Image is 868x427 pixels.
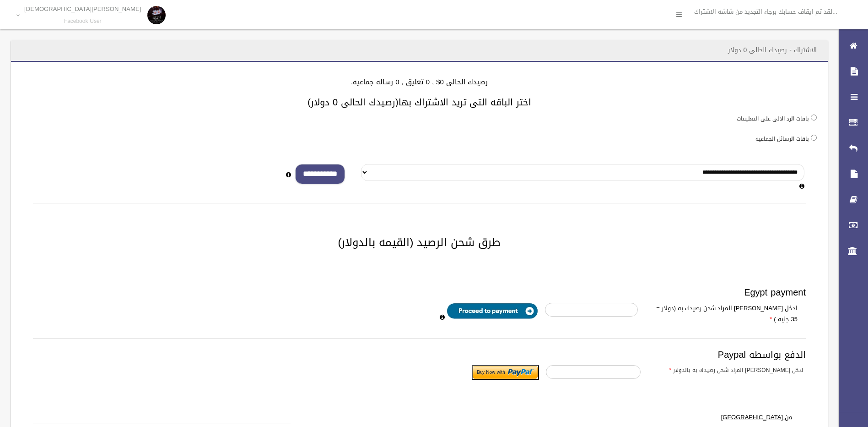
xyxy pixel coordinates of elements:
[22,97,817,107] h3: اختر الباقه التى تريد الاشتراك بها(رصيدك الحالى 0 دولار)
[24,18,141,25] small: Facebook User
[22,236,817,248] h2: طرق شحن الرصيد (القيمه بالدولار)
[33,287,806,297] h3: Egypt payment
[464,412,799,423] label: من [GEOGRAPHIC_DATA]
[24,5,141,12] p: [PERSON_NAME][DEMOGRAPHIC_DATA]
[755,134,809,144] label: باقات الرسائل الجماعيه
[22,78,817,86] h4: رصيدك الحالى 0$ , 0 تعليق , 0 رساله جماعيه.
[645,303,804,325] label: ادخل [PERSON_NAME] المراد شحن رصيدك به (دولار = 35 جنيه )
[472,365,539,380] input: Submit
[717,41,828,59] header: الاشتراك - رصيدك الحالى 0 دولار
[33,350,806,360] h3: الدفع بواسطه Paypal
[737,114,809,124] label: باقات الرد الالى على التعليقات
[647,365,810,375] label: ادخل [PERSON_NAME] المراد شحن رصيدك به بالدولار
